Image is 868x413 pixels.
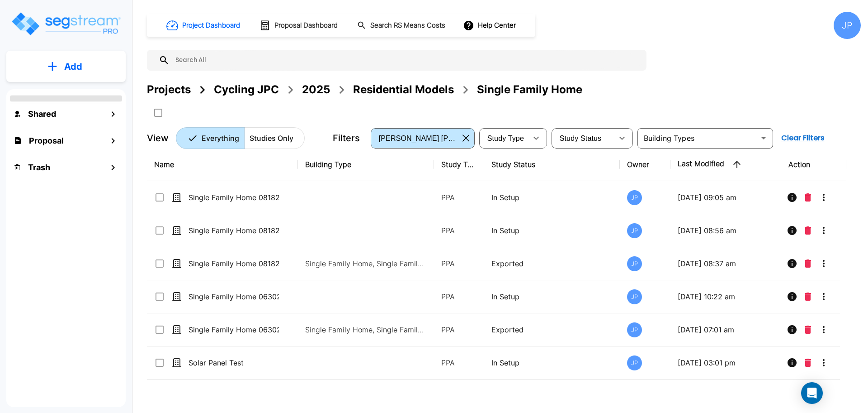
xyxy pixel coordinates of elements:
button: Clear Filters [778,129,828,147]
p: Single Family Home, Single Family Home Site [305,324,427,335]
th: Last Modified [670,148,781,181]
span: Study Type [487,134,524,142]
button: Info [783,354,801,372]
p: Solar Panel Test [189,357,279,368]
p: Single Family Home 081825_template [189,225,279,236]
p: [DATE] 09:05 am [678,192,774,203]
button: More-Options [815,321,833,339]
div: Single Family Home [477,82,582,98]
div: Select [373,125,459,151]
button: Delete [801,255,815,273]
div: 2025 [302,82,330,98]
div: Select [553,125,613,151]
input: Search All [170,50,642,71]
p: Exported [491,324,613,335]
button: SelectAll [149,104,167,122]
button: Proposal Dashboard [256,16,343,35]
button: Search RS Means Costs [354,17,450,34]
span: Study Status [560,134,602,142]
div: JP [627,322,642,337]
p: PPA [441,258,477,269]
th: Building Type [298,148,434,181]
button: Info [783,321,801,339]
button: Project Dashboard [163,15,245,35]
div: Platform [176,127,305,149]
button: Help Center [461,17,519,34]
p: Studies Only [250,133,293,144]
button: Open [757,132,770,144]
button: Add [6,53,126,80]
h1: Shared [28,108,56,120]
input: Building Types [640,132,755,144]
button: Info [783,221,801,240]
button: More-Options [815,188,833,206]
p: [DATE] 08:56 am [678,225,774,236]
div: Projects [147,82,191,98]
p: Exported [491,258,613,269]
p: [DATE] 10:22 am [678,291,774,302]
div: JP [627,289,642,304]
h1: Proposal Dashboard [274,20,338,31]
p: Single Family Home 063025 [189,324,279,335]
h1: Trash [28,161,50,173]
button: Everything [176,127,245,149]
p: In Setup [491,357,613,368]
img: Logo [10,11,121,37]
p: PPA [441,357,477,368]
button: More-Options [815,221,833,240]
button: Studies Only [244,127,305,149]
p: Single Family Home 081825 [189,258,279,269]
div: Cycling JPC [214,82,279,98]
button: More-Options [815,288,833,306]
h1: Search RS Means Costs [370,20,445,31]
p: PPA [441,291,477,302]
p: PPA [441,324,477,335]
p: Filters [333,131,360,145]
div: JP [834,12,861,39]
div: JP [627,256,642,271]
div: JP [627,223,642,238]
button: Info [783,288,801,306]
button: Delete [801,354,815,372]
p: Single Family Home, Single Family Home Site [305,258,427,269]
button: More-Options [815,255,833,273]
button: Delete [801,221,815,240]
button: Delete [801,288,815,306]
button: Delete [801,321,815,339]
h1: Proposal [29,134,64,147]
p: Single Family Home 081825_template [189,192,279,203]
p: PPA [441,225,477,236]
p: [DATE] 07:01 am [678,324,774,335]
th: Owner [620,148,670,181]
th: Action [781,148,847,181]
button: Delete [801,188,815,206]
button: More-Options [815,354,833,372]
p: In Setup [491,192,613,203]
div: Open Intercom Messenger [801,382,823,404]
div: JP [627,190,642,205]
p: Add [64,60,82,73]
p: Everything [202,133,239,144]
p: [DATE] 08:37 am [678,258,774,269]
div: JP [627,355,642,370]
p: View [147,131,169,145]
h1: Project Dashboard [182,20,240,31]
th: Study Status [484,148,620,181]
p: In Setup [491,291,613,302]
button: Info [783,255,801,273]
p: Single Family Home 063025_template [189,291,279,302]
p: PPA [441,192,477,203]
div: Select [481,125,527,151]
button: Info [783,188,801,206]
th: Study Type [434,148,484,181]
p: [DATE] 03:01 pm [678,357,774,368]
th: Name [147,148,298,181]
p: In Setup [491,225,613,236]
div: Residential Models [353,82,454,98]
